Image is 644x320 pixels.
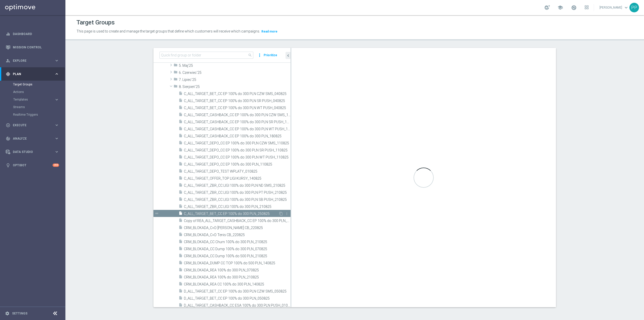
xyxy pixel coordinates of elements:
[6,59,59,63] button: person_search Explore keyboard_arrow_right
[179,63,291,68] span: 5. Maj&#x27;25
[599,4,629,11] a: [PERSON_NAME]keyboard_arrow_down
[53,164,59,167] div: +10
[174,84,178,90] i: folder
[263,52,278,59] button: Prioritize
[184,190,291,195] span: C_ALL_TARGET_ZBR_CC LIGI 100% do 300 PLN PT PUSH_210825
[184,176,291,181] span: C_ALL_TARGET_OFFER_TOP LIGI KURSY_140825
[6,150,54,154] div: Data Studio
[13,158,53,172] a: Optibot
[179,71,291,75] span: 6. Czerwiec&#x27;25
[76,19,115,26] h1: Target Groups
[6,136,54,141] div: Analyze
[13,81,65,88] div: Target Groups
[184,141,291,145] span: C_ALL_TARGET_DEPO_CC EP 100% do 300 PLN CZW SMS_110825
[184,134,291,138] span: C_ALL_TARGET_CASHBACK_CC EP 100% do 300 PLN_180825
[179,246,183,252] i: insert_drive_file
[13,150,54,153] span: Data Studio
[54,136,59,141] i: keyboard_arrow_right
[184,247,291,251] span: CRM_BLOKADA_CC Dump 100% do 300 PLN_070825
[248,53,252,57] span: search
[184,155,291,159] span: C_ALL_TARGET_DEPO_CC EP 100% do 300 PLN WT PUSH_110825
[6,123,59,127] button: play_circle_outline Execute keyboard_arrow_right
[13,98,54,101] div: Templates
[184,296,291,301] span: D_ALL_TARGET_BET_CC EP 100% do 300 PLN_050825
[184,113,291,117] span: C_ALL_TARGET_CASHBACK_CC EP 100% do 300 PLN CZW SMS_180825
[13,105,52,109] a: Streams
[184,169,291,174] span: C_ALL_TARGET_DEPO_TEST WPLATY_010825
[6,32,10,36] i: equalizer
[184,148,291,152] span: C_ALL_TARGET_DEPO_CC EP 100% do 300 PLN SR PUSH_110825
[6,58,10,63] i: person_search
[184,240,291,244] span: CRM_BLOKADA_CC Churn 100% do 300 PLN_210825
[76,29,260,33] span: This page is used to create and manage the target groups that define which customers will receive...
[179,98,183,104] i: insert_drive_file
[286,52,291,59] button: chevron_left
[6,27,59,41] div: Dashboard
[179,119,183,125] i: insert_drive_file
[12,312,27,315] a: Settings
[13,111,65,118] div: Realtime Triggers
[557,5,563,10] span: school
[179,225,183,231] i: insert_drive_file
[184,303,291,308] span: D_ALL_TARGET_CASHBACK_CC ESA 100% do 300 PLN PUSH_010825
[179,232,183,238] i: insert_drive_file
[174,63,178,69] i: folder
[184,127,291,131] span: C_ALL_TARGET_CASHBACK_CC EP 100% do 300 PLN WT PUSH_180825
[179,176,183,182] i: insert_drive_file
[6,72,54,76] div: Plan
[179,78,291,82] span: 7. Lipiec&#x27;25
[6,158,59,172] div: Optibot
[179,211,183,217] i: insert_drive_file
[279,212,283,216] i: Duplicate Target group
[184,120,291,124] span: C_ALL_TARGET_CASHBACK_CC EP 100% do 300 PLN SR PUSH_180825
[179,239,183,245] i: insert_drive_file
[6,150,59,154] button: Data Studio keyboard_arrow_right
[174,77,178,83] i: folder
[179,190,183,196] i: insert_drive_file
[179,289,183,295] i: insert_drive_file
[179,303,183,309] i: insert_drive_file
[159,52,253,59] input: Quick find group or folder
[13,98,59,102] button: Templates keyboard_arrow_right
[629,3,639,12] div: PP
[184,268,291,272] span: CRM_BLOKADA_REA 100% do 300 PLN_070825
[184,261,291,265] span: CRM_BLOKADA_DUMP CC TOP 100% do 500 PLN_140825
[13,90,52,94] a: Actions
[13,88,65,96] div: Actions
[6,163,59,167] button: lightbulb Optibot +10
[184,183,291,188] span: C_ALL_TARGET_ZBR_CC LIGI 100% do 300 PLN ND SMS_210825
[179,169,183,175] i: insert_drive_file
[13,41,59,54] a: Mission Control
[184,106,291,110] span: C_ALL_TARGET_BET_CC EP 100% do 300 PLN WT PUSH_040825
[13,82,52,86] a: Target Groups
[179,282,183,287] i: insert_drive_file
[179,296,183,302] i: insert_drive_file
[286,53,291,58] i: chevron_left
[13,27,59,41] a: Dashboard
[5,311,10,316] i: settings
[13,124,54,127] span: Execute
[13,59,54,62] span: Explore
[184,205,291,209] span: C_ALL_TARGET_ZBR_CC LIGI 100% do 300 PLN_210825
[13,73,54,76] span: Plan
[179,126,183,132] i: insert_drive_file
[6,137,59,141] button: track_changes Analyze keyboard_arrow_right
[13,113,52,117] a: Realtime Triggers
[54,97,59,102] i: keyboard_arrow_right
[257,52,262,59] i: more_vert
[184,226,291,230] span: CRM_BLOKADA_C&#x2B;D MS Siatka CB_220825
[179,134,183,139] i: insert_drive_file
[184,282,291,286] span: CRM_BLOKADA_REA CC 100% do 300 PLN_140825
[13,96,65,103] div: Templates
[13,103,65,111] div: Streams
[179,261,183,266] i: insert_drive_file
[184,275,291,279] span: CRM_BLOKADA_REA 100% do 300 PLN_210825
[6,72,59,76] button: gps_fixed Plan keyboard_arrow_right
